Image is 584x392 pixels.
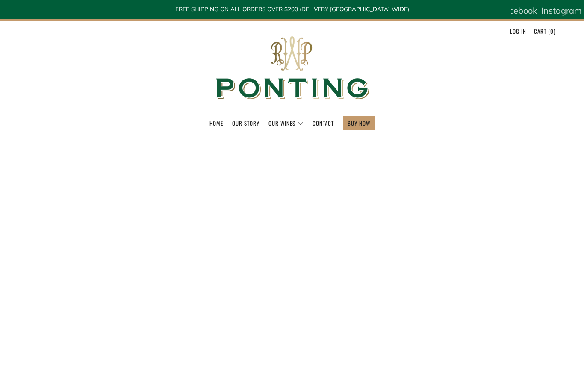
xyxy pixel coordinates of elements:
span: Instagram [541,5,582,16]
a: Home [209,116,223,130]
a: BUY NOW [348,116,370,130]
a: Cart (0) [534,24,555,38]
img: Ponting Wines [206,21,378,116]
a: Our Story [232,116,260,130]
a: Instagram [541,2,582,19]
a: Our Wines [268,116,304,130]
a: Facebook [499,2,537,19]
a: Contact [313,116,334,130]
a: Log in [510,24,526,38]
span: Facebook [499,5,537,16]
span: 0 [550,27,554,35]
